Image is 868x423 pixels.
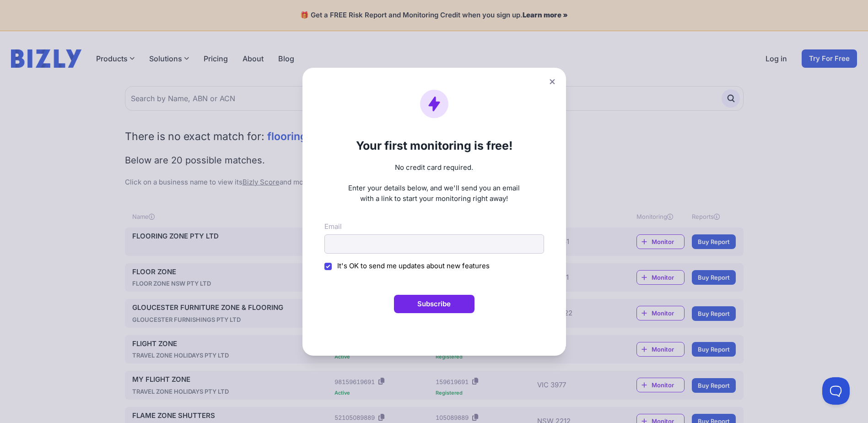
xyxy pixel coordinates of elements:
label: Email [324,222,342,232]
p: No credit card required. [324,163,544,173]
span: It's OK to send me updates about new features [337,261,490,270]
button: Subscribe [394,295,474,313]
iframe: Toggle Customer Support [822,377,850,405]
h2: Your first monitoring is free! [324,139,544,152]
p: Enter your details below, and we'll send you an email with a link to start your monitoring right ... [324,183,544,204]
